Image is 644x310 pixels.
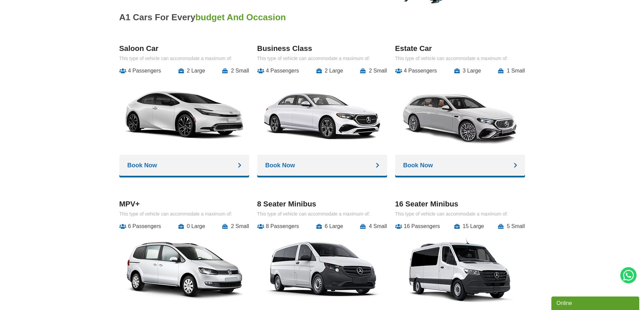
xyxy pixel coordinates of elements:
[360,68,387,74] li: 2 Small
[401,79,519,150] img: A1 Taxis Estate Car
[257,155,387,176] a: Book Now
[222,223,249,229] li: 2 Small
[119,56,249,61] p: This type of vehicle can accommodate a maximum of:
[257,211,387,217] p: This type of vehicle can accommodate a maximum of:
[119,200,249,208] h3: MPV+
[125,79,243,150] img: A1 Taxis Saloon Car
[257,56,387,61] p: This type of vehicle can accommodate a maximum of:
[551,295,641,310] iframe: chat widget
[119,68,161,74] li: 4 Passengers
[395,155,525,176] a: Book Now
[316,223,343,229] li: 6 Large
[178,68,205,74] li: 2 Large
[498,223,525,229] li: 5 Small
[195,12,286,22] span: budget and occasion
[119,44,249,53] h3: Saloon Car
[316,68,343,74] li: 2 Large
[119,211,249,217] p: This type of vehicle can accommodate a maximum of:
[395,200,525,208] h3: 16 Seater Minibus
[257,223,299,229] li: 8 Passengers
[125,234,243,305] img: A1 Taxis MPV+
[178,223,205,229] li: 0 Large
[454,68,481,74] li: 3 Large
[222,68,249,74] li: 2 Small
[257,68,299,74] li: 4 Passengers
[360,223,387,229] li: 4 Small
[401,234,519,305] img: A1 Taxis 16 Seater Minibus
[263,234,381,305] img: A1 Taxis 8 Seater Minibus
[257,44,387,53] h3: Business Class
[119,12,525,23] h2: A1 cars for every
[119,155,249,176] a: Book Now
[395,56,525,61] p: This type of vehicle can accommodate a maximum of:
[119,223,161,229] li: 6 Passengers
[263,79,381,150] img: A1 Taxis Business Class Cars
[395,211,525,217] p: This type of vehicle can accommodate a maximum of:
[257,200,387,208] h3: 8 Seater Minibus
[454,223,484,229] li: 15 Large
[395,223,440,229] li: 16 Passengers
[395,44,525,53] h3: Estate Car
[498,68,525,74] li: 1 Small
[395,68,437,74] li: 4 Passengers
